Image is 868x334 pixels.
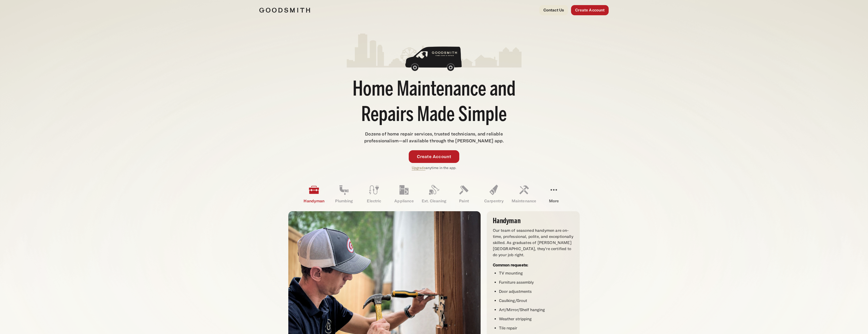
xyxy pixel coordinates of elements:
li: Caulking/Grout [499,298,574,304]
li: TV mounting [499,270,574,276]
strong: Common requests: [493,263,528,267]
p: Maintenance [509,198,539,204]
a: Upgrade [412,165,425,170]
p: Handyman [299,198,329,204]
p: Ext. Cleaning [419,198,449,204]
p: Plumbing [329,198,359,204]
a: Paint [449,181,479,207]
a: Create Account [571,5,609,15]
a: Carpentry [479,181,509,207]
li: Furniture assembly [499,279,574,285]
p: More [539,198,569,204]
li: Door adjustments [499,289,574,295]
a: Create Account [409,150,460,163]
h1: Home Maintenance and Repairs Made Simple [347,78,522,128]
li: Tile repair [499,325,574,331]
a: Plumbing [329,181,359,207]
span: Dozens of home repair services, trusted technicians, and reliable professionalism—all available t... [364,131,504,143]
a: Contact Us [539,5,568,15]
a: Handyman [299,181,329,207]
a: Maintenance [509,181,539,207]
p: Carpentry [479,198,509,204]
a: Electric [359,181,389,207]
li: Art/Mirror/Shelf hanging [499,307,574,313]
p: Electric [359,198,389,204]
a: More [539,181,569,207]
p: Appliance [389,198,419,204]
a: Ext. Cleaning [419,181,449,207]
img: Goodsmith [259,8,310,13]
a: Appliance [389,181,419,207]
li: Weather stripping [499,316,574,322]
p: anytime in the app. [412,165,456,171]
p: Paint [449,198,479,204]
h3: Handyman [493,217,574,224]
p: Our team of seasoned handymen are on-time, professional, polite, and exceptionally skilled. As gr... [493,227,574,258]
